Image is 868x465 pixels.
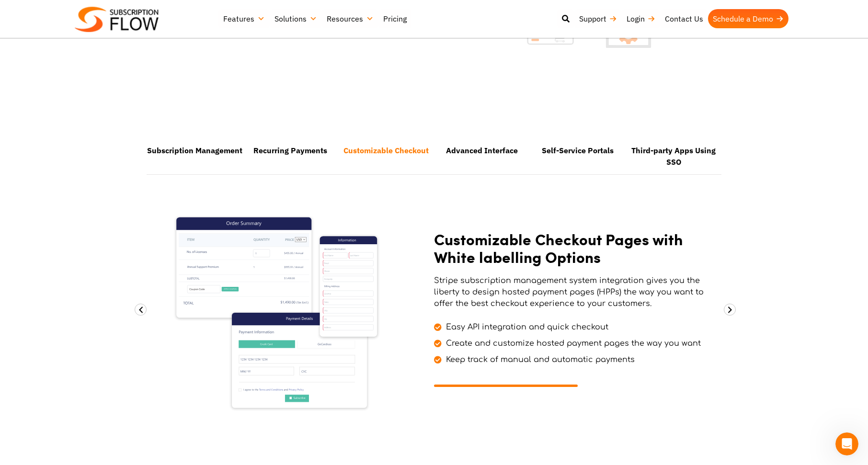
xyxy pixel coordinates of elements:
[622,9,660,28] a: Login
[151,204,417,413] img: Customizable Checkout Pages with White labelling Options
[835,432,858,455] iframe: Intercom live chat
[434,230,717,266] h2: Customizable Checkout Pages with White labelling Options
[434,275,717,309] p: Stripe subscription management system integration gives you the liberty to design hosted payment ...
[242,139,338,173] li: Recurring Payments
[147,139,242,173] li: Subscription Management
[626,139,721,173] li: Third-party Apps Using SSO
[75,7,159,32] img: Subscriptionflow
[322,9,378,28] a: Resources
[378,9,411,28] a: Pricing
[574,9,622,28] a: Support
[708,9,788,28] a: Schedule a Demo
[444,338,701,349] span: Create and customize hosted payment pages the way you want
[660,9,708,28] a: Contact Us
[530,139,626,173] li: Self-Service Portals
[338,139,434,173] li: Customizable Checkout
[434,139,530,173] li: Advanced Interface
[218,9,270,28] a: Features
[444,354,635,365] span: Keep track of manual and automatic payments
[270,9,322,28] a: Solutions
[444,321,608,333] span: Easy API integration and quick checkout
